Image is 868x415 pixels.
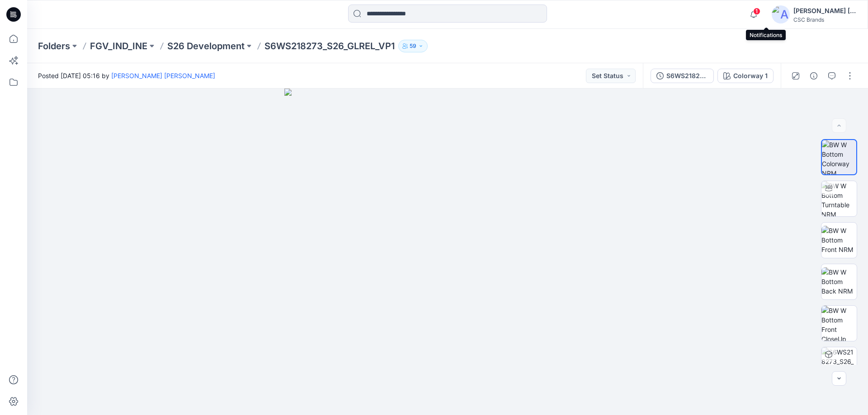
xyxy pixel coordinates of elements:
img: BW W Bottom Back NRM [821,267,857,296]
img: BW W Bottom Turntable NRM [821,181,857,216]
a: [PERSON_NAME] [PERSON_NAME] [111,72,215,79]
button: 59 [398,40,428,52]
span: 1 [753,8,760,15]
button: Colorway 1 [717,69,774,83]
a: Folders [38,40,70,52]
p: 59 [410,41,416,51]
button: S6WS218273_S26_GLREL_VP1 [651,69,714,83]
div: [PERSON_NAME] [PERSON_NAME] [793,5,857,16]
img: S6WS218273_S26_GLREL_VP1 Colorway 1 [821,347,857,382]
div: CSC Brands [793,16,857,23]
img: avatar [772,5,790,23]
button: Details [807,69,821,83]
a: S26 Development [167,40,245,52]
div: Colorway 1 [733,71,768,81]
img: eyJhbGciOiJIUzI1NiIsImtpZCI6IjAiLCJzbHQiOiJzZXMiLCJ0eXAiOiJKV1QifQ.eyJkYXRhIjp7InR5cGUiOiJzdG9yYW... [284,89,611,415]
div: S6WS218273_S26_GLREL_VP1 [666,71,708,81]
span: Posted [DATE] 05:16 by [38,71,215,80]
p: S6WS218273_S26_GLREL_VP1 [264,40,395,52]
img: BW W Bottom Front NRM [821,226,857,254]
img: BW W Bottom Front CloseUp NRM [821,306,857,341]
img: BW W Bottom Colorway NRM [822,140,856,174]
a: FGV_IND_INE [90,40,147,52]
